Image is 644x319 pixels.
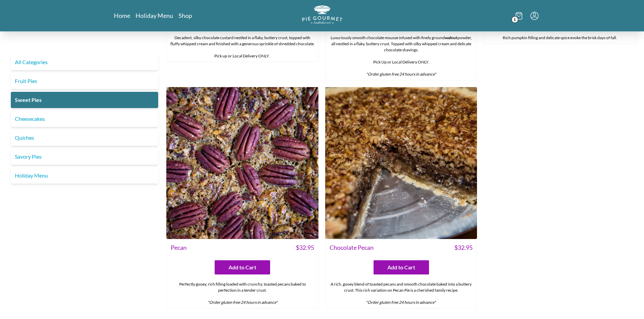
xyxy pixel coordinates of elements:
[215,260,270,274] button: Add to Cart
[167,278,318,308] div: Perfectly gooey, rich filling loaded with crunchy, toasted pecans baked to perfection in a tender...
[11,130,158,146] a: Quiches
[11,92,158,108] a: Sweet Pies
[302,5,342,24] img: logo
[374,260,429,274] button: Add to Cart
[484,32,636,44] div: Rich pumpkin filling and delicate spice evoke the brisk days of fall.
[326,32,477,80] div: Luxuriously smooth chocolate mousse infused with finely ground powder, all nestled in a flaky, bu...
[326,278,477,308] div: A rich, gooey blend of toasted pecans and smooth chocolate baked into a buttery crust. This rich ...
[178,11,192,20] a: Shop
[171,243,187,252] span: Pecan
[208,300,278,305] em: *Order gluten free 24 hours in advance*
[511,16,518,23] span: 1
[366,72,436,77] em: *Order gluten free 24 hours in advance*
[229,263,256,271] span: Add to Cart
[11,111,158,127] a: Cheesecakes
[330,243,374,252] span: Chocolate Pecan
[325,87,477,239] img: Chocolate Pecan
[114,11,130,20] a: Home
[530,12,539,20] button: Menu
[302,5,342,26] a: Logo
[166,87,318,239] img: Pecan
[11,54,158,70] a: All Categories
[136,11,173,20] a: Holiday Menu
[167,32,318,62] div: Decadent, silky chocolate custard nestled in a flaky, buttery crust, topped with fluffy whipped c...
[454,243,473,252] span: $ 32.95
[366,300,436,305] em: *Order gluten free 24 hours in advance*
[11,73,158,89] a: Fruit Pies
[11,167,158,184] a: Holiday Menu
[445,35,457,40] strong: walnut
[387,263,415,271] span: Add to Cart
[296,243,314,252] span: $ 32.95
[11,149,158,165] a: Savory Pies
